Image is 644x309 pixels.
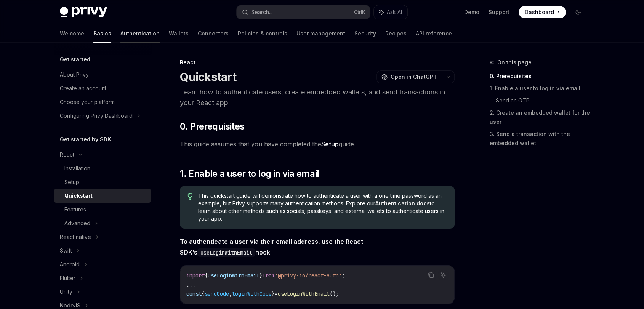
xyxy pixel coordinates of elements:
a: 0. Prerequisites [490,70,590,82]
a: Create an account [54,82,151,95]
a: Basics [93,24,111,43]
div: Configuring Privy Dashboard [60,111,133,120]
div: About Privy [60,70,89,79]
div: Quickstart [64,191,93,200]
span: Open in ChatGPT [391,73,437,81]
a: Dashboard [519,6,566,18]
span: ; [342,272,345,279]
span: This guide assumes that you have completed the guide. [180,139,455,149]
div: Create an account [60,84,106,93]
span: { [202,290,205,297]
span: '@privy-io/react-auth' [275,272,342,279]
a: Welcome [60,24,84,43]
span: } [260,272,263,279]
a: Send an OTP [496,94,590,107]
span: = [275,290,278,297]
a: Installation [54,162,151,175]
a: User management [296,24,345,43]
strong: To authenticate a user via their email address, use the React SDK’s hook. [180,238,363,256]
div: Android [60,260,80,269]
span: } [272,290,275,297]
a: Policies & controls [238,24,287,43]
a: Support [489,8,509,16]
div: Search... [251,8,272,17]
span: ... [186,281,195,288]
span: 1. Enable a user to log in via email [180,168,319,180]
span: { [205,272,208,279]
a: Setup [54,175,151,189]
span: On this page [497,58,532,67]
a: 2. Create an embedded wallet for the user [490,107,590,128]
div: Flutter [60,274,75,283]
p: Learn how to authenticate users, create embedded wallets, and send transactions in your React app [180,87,455,108]
span: const [186,290,202,297]
div: React native [60,232,91,242]
span: Ctrl K [354,9,365,15]
a: Authentication [120,24,160,43]
span: loginWithCode [232,290,272,297]
div: Unity [60,287,72,296]
span: sendCode [205,290,229,297]
button: Search...CtrlK [237,5,370,19]
a: Features [54,203,151,216]
a: API reference [416,24,452,43]
span: import [186,272,205,279]
a: Setup [321,140,339,148]
a: Authentication docs [375,200,430,207]
div: React [180,59,455,66]
span: Dashboard [525,8,554,16]
div: Advanced [64,219,90,228]
span: Ask AI [387,8,402,16]
a: Demo [464,8,479,16]
button: Open in ChatGPT [376,70,442,83]
div: React [60,150,74,159]
a: Connectors [198,24,229,43]
a: Wallets [169,24,189,43]
a: Quickstart [54,189,151,203]
span: (); [330,290,339,297]
button: Ask AI [374,5,407,19]
h1: Quickstart [180,70,236,84]
span: 0. Prerequisites [180,120,244,133]
h5: Get started [60,55,90,64]
a: 1. Enable a user to log in via email [490,82,590,94]
span: from [263,272,275,279]
button: Toggle dark mode [572,6,584,18]
code: useLoginWithEmail [197,248,255,257]
h5: Get started by SDK [60,135,111,144]
div: Setup [64,178,79,187]
div: Installation [64,164,90,173]
span: , [229,290,232,297]
svg: Tip [187,193,193,200]
button: Ask AI [438,270,448,280]
div: Swift [60,246,72,255]
button: Copy the contents from the code block [426,270,436,280]
div: Choose your platform [60,98,115,107]
a: Security [354,24,376,43]
div: Features [64,205,86,214]
span: useLoginWithEmail [208,272,260,279]
a: About Privy [54,68,151,82]
a: Choose your platform [54,95,151,109]
a: 3. Send a transaction with the embedded wallet [490,128,590,149]
a: Recipes [385,24,407,43]
img: dark logo [60,7,107,18]
span: This quickstart guide will demonstrate how to authenticate a user with a one time password as an ... [198,192,447,223]
span: useLoginWithEmail [278,290,330,297]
